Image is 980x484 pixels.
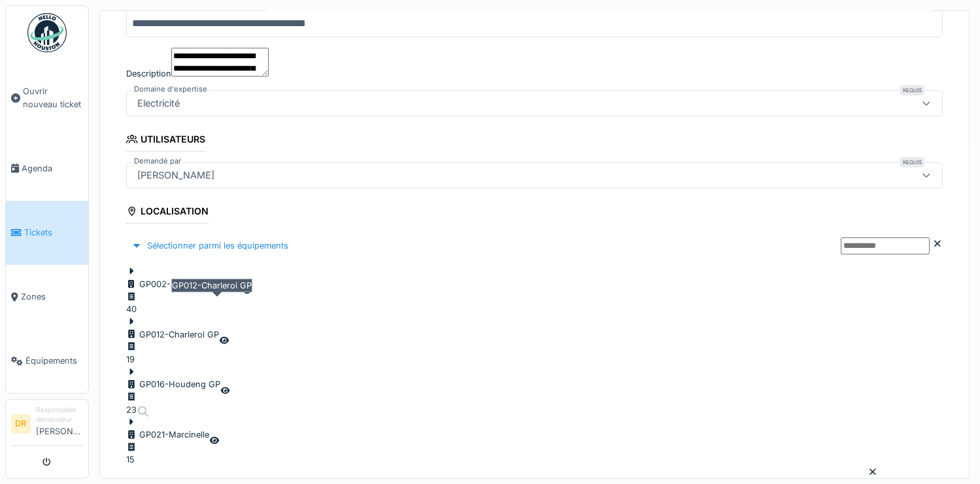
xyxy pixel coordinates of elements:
li: DR [11,414,31,434]
span: Équipements [25,354,83,367]
label: Demandé par [131,156,184,167]
div: Requis [900,157,924,167]
a: DR Responsable demandeur[PERSON_NAME] [11,405,83,446]
span: Agenda [22,162,83,175]
div: GP016-Houdeng GP [126,378,220,390]
div: Sélectionner parmi les équipements [126,237,294,254]
div: Localisation [126,201,209,224]
img: Badge_color-CXgf-gQk.svg [27,13,67,52]
div: 23 [126,404,142,416]
div: GP012-Charleroi GP [126,328,219,341]
label: Description [126,67,171,80]
div: Requis [900,85,924,95]
div: Electricité [132,96,185,111]
a: Tickets [6,201,88,265]
a: Zones [6,265,88,329]
div: GP012-Charleroi GP [171,279,252,292]
li: [PERSON_NAME] [36,405,83,443]
a: Équipements [6,329,88,393]
span: Ouvrir nouveau ticket [23,85,83,110]
div: 15 [126,453,142,466]
span: Tickets [24,226,83,239]
div: 40 [126,303,142,315]
div: Responsable demandeur [36,405,83,425]
a: Ouvrir nouveau ticket [6,60,88,136]
div: Utilisateurs [126,130,205,152]
div: GP021-Marcinelle [126,428,209,441]
label: Domaine d'expertise [131,84,210,95]
span: Zones [21,290,83,303]
div: [PERSON_NAME] [132,168,220,182]
div: GP002-Anderlues GP/VIP [126,278,242,290]
a: Agenda [6,136,88,200]
div: 19 [126,353,142,366]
